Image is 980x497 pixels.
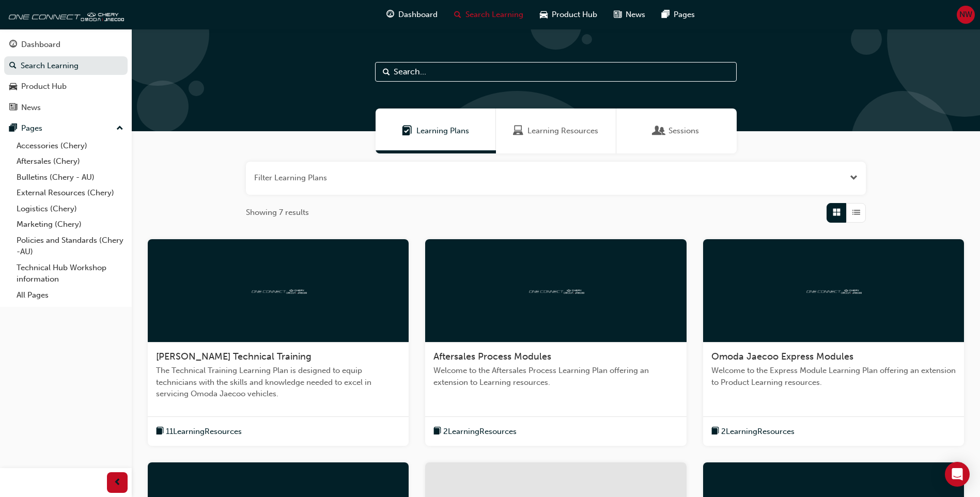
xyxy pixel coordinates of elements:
[4,56,128,75] a: Search Learning
[540,8,548,21] span: car-icon
[850,172,858,184] button: Open the filter
[703,239,964,446] a: oneconnectOmoda Jaecoo Express ModulesWelcome to the Express Module Learning Plan offering an ext...
[711,425,719,438] span: book-icon
[959,9,972,21] span: NW
[425,239,686,446] a: oneconnectAftersales Process ModulesWelcome to the Aftersales Process Learning Plan offering an e...
[446,4,532,25] a: search-iconSearch Learning
[433,425,441,438] span: book-icon
[4,35,128,54] a: Dashboard
[5,4,124,25] img: oneconnect
[527,125,598,137] span: Learning Resources
[513,125,523,137] span: Learning Resources
[805,285,862,295] img: oneconnect
[12,232,128,260] a: Policies and Standards (Chery -AU)
[9,40,17,50] span: guage-icon
[433,425,517,438] button: book-icon2LearningResources
[375,62,737,82] input: Search...
[166,426,242,438] span: 11 Learning Resources
[12,260,128,287] a: Technical Hub Workshop information
[532,4,605,25] a: car-iconProduct Hub
[116,122,123,135] span: up-icon
[4,119,128,138] button: Pages
[12,216,128,232] a: Marketing (Chery)
[433,365,678,388] span: Welcome to the Aftersales Process Learning Plan offering an extension to Learning resources.
[945,462,970,487] div: Open Intercom Messenger
[9,82,17,91] span: car-icon
[12,138,128,154] a: Accessories (Chery)
[626,9,645,21] span: News
[654,125,664,137] span: Sessions
[711,365,956,388] span: Welcome to the Express Module Learning Plan offering an extension to Product Learning resources.
[156,351,312,362] span: [PERSON_NAME] Technical Training
[605,4,654,25] a: news-iconNews
[496,108,616,153] a: Learning ResourcesLearning Resources
[654,4,703,25] a: pages-iconPages
[156,365,400,400] span: The Technical Training Learning Plan is designed to equip technicians with the skills and knowled...
[443,426,517,438] span: 2 Learning Resources
[156,425,164,438] span: book-icon
[246,207,309,219] span: Showing 7 results
[9,61,17,71] span: search-icon
[12,287,128,303] a: All Pages
[383,66,390,78] span: Search
[9,103,17,113] span: news-icon
[12,153,128,169] a: Aftersales (Chery)
[416,125,469,137] span: Learning Plans
[12,201,128,217] a: Logistics (Chery)
[465,9,523,21] span: Search Learning
[21,122,42,134] div: Pages
[9,124,17,133] span: pages-icon
[4,33,128,119] button: DashboardSearch LearningProduct HubNews
[398,9,438,21] span: Dashboard
[376,108,496,153] a: Learning PlansLearning Plans
[21,81,67,92] div: Product Hub
[711,425,795,438] button: book-icon2LearningResources
[21,102,41,114] div: News
[4,98,128,117] a: News
[21,39,60,51] div: Dashboard
[833,207,841,219] span: Grid
[668,125,699,137] span: Sessions
[662,8,670,21] span: pages-icon
[552,9,597,21] span: Product Hub
[674,9,695,21] span: Pages
[433,351,551,362] span: Aftersales Process Modules
[957,6,975,24] button: NW
[386,8,394,21] span: guage-icon
[250,285,307,295] img: oneconnect
[852,207,860,219] span: List
[12,169,128,185] a: Bulletins (Chery - AU)
[454,8,461,21] span: search-icon
[721,426,795,438] span: 2 Learning Resources
[148,239,409,446] a: oneconnect[PERSON_NAME] Technical TrainingThe Technical Training Learning Plan is designed to equ...
[378,4,446,25] a: guage-iconDashboard
[614,8,621,21] span: news-icon
[402,125,412,137] span: Learning Plans
[12,185,128,201] a: External Resources (Chery)
[4,77,128,96] a: Product Hub
[527,285,584,295] img: oneconnect
[114,476,121,489] span: prev-icon
[156,425,242,438] button: book-icon11LearningResources
[711,351,853,362] span: Omoda Jaecoo Express Modules
[616,108,737,153] a: SessionsSessions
